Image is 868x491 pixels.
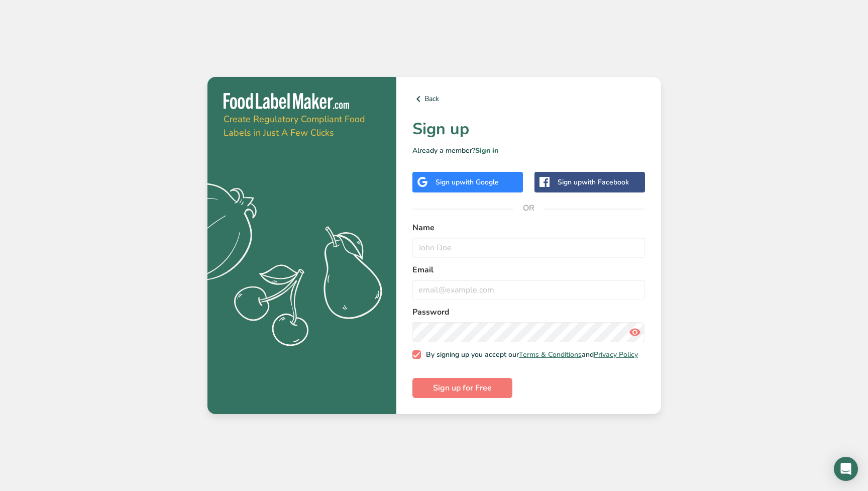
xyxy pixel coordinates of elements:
div: Open Intercom Messenger [834,457,858,481]
label: Name [412,222,645,234]
input: John Doe [412,238,645,258]
div: Sign up [558,177,629,187]
p: Already a member? [412,145,645,156]
span: with Facebook [582,177,629,187]
button: Sign up for Free [412,378,512,398]
img: Food Label Maker [224,93,349,110]
label: Password [412,306,645,318]
span: Create Regulatory Compliant Food Labels in Just A Few Clicks [224,113,365,139]
a: Back [412,93,645,105]
span: OR [513,193,544,223]
h1: Sign up [412,117,645,141]
span: with Google [460,177,499,187]
span: Sign up for Free [433,382,492,394]
input: email@example.com [412,280,645,300]
label: Email [412,264,645,276]
a: Sign in [475,146,498,155]
a: Terms & Conditions [519,350,582,359]
a: Privacy Policy [594,350,638,359]
span: By signing up you accept our and [421,350,638,359]
div: Sign up [436,177,499,187]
